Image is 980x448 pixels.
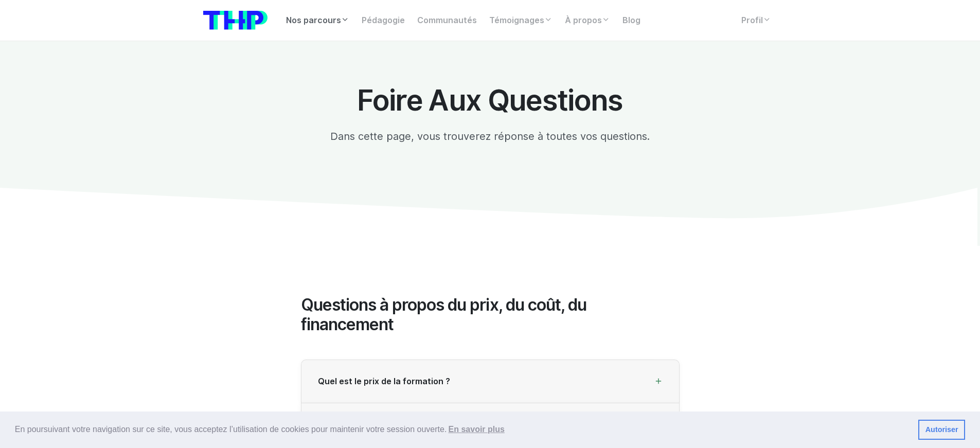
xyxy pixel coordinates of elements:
img: logo [203,11,268,30]
a: À propos [559,10,616,31]
a: Témoignages [483,10,559,31]
h1: Foire Aux Questions [301,84,680,116]
a: Blog [616,10,647,31]
span: En poursuivant votre navigation sur ce site, vous acceptez l’utilisation de cookies pour mainteni... [15,422,910,437]
span: Quel est le prix de la formation ? [318,377,450,386]
a: dismiss cookie message [918,420,965,440]
a: learn more about cookies [447,422,506,437]
p: Dans cette page, vous trouverez réponse à toutes vos questions. [301,129,680,144]
a: Profil [735,10,777,31]
a: Pédagogie [355,10,411,31]
h2: Questions à propos du prix, du coût, du financement [301,295,680,335]
a: Nos parcours [280,10,355,31]
a: Communautés [411,10,483,31]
